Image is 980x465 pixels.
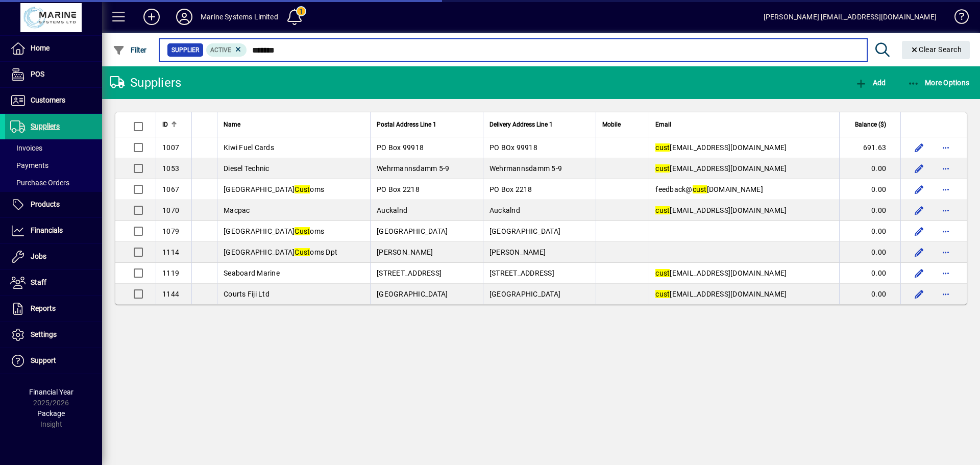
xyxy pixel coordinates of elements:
em: cust [655,269,670,277]
span: Active [210,46,231,54]
span: PO Box 99918 [377,143,424,152]
a: Customers [5,88,102,113]
a: Payments [5,157,102,174]
span: 1144 [162,290,179,298]
a: Support [5,348,102,374]
button: Edit [911,202,927,218]
button: Profile [168,8,201,26]
span: [GEOGRAPHIC_DATA] [377,290,448,298]
span: Kiwi Fuel Cards [224,143,274,152]
span: [STREET_ADDRESS] [377,269,442,277]
span: 1053 [162,164,179,173]
div: Email [655,119,833,130]
span: [PERSON_NAME] [489,248,546,256]
div: Suppliers [110,75,181,91]
span: PO Box 2218 [377,185,420,193]
span: 1067 [162,185,179,193]
button: More Options [905,74,972,92]
span: Financials [31,226,63,234]
span: [GEOGRAPHIC_DATA] oms Dpt [224,248,337,256]
span: Customers [31,96,65,104]
em: cust [655,206,670,214]
span: [GEOGRAPHIC_DATA] [489,227,560,235]
a: Financials [5,218,102,243]
button: More options [938,202,954,218]
a: Reports [5,296,102,322]
button: Add [135,8,168,26]
span: feedback@ [DOMAIN_NAME] [655,185,763,193]
span: Jobs [31,252,46,260]
span: [GEOGRAPHIC_DATA] oms [224,185,324,193]
em: Cust [295,185,310,193]
span: Clear Search [910,45,962,54]
span: [EMAIL_ADDRESS][DOMAIN_NAME] [655,206,787,214]
div: Name [224,119,364,130]
span: Mobile [602,119,621,130]
span: [PERSON_NAME] [377,248,433,256]
span: Products [31,200,60,208]
span: [EMAIL_ADDRESS][DOMAIN_NAME] [655,143,787,152]
button: More options [938,139,954,156]
span: Balance ($) [855,119,886,130]
button: More options [938,223,954,239]
span: [GEOGRAPHIC_DATA] oms [224,227,324,235]
div: [PERSON_NAME] [EMAIL_ADDRESS][DOMAIN_NAME] [764,9,937,25]
a: Invoices [5,139,102,157]
span: Staff [31,278,46,286]
em: Cust [295,227,310,235]
button: Edit [911,160,927,177]
span: POS [31,70,44,78]
span: ID [162,119,168,130]
button: Filter [110,41,150,59]
span: Auckalnd [377,206,407,214]
span: 1079 [162,227,179,235]
td: 0.00 [839,158,900,179]
span: Invoices [10,144,42,152]
a: Settings [5,322,102,348]
span: Home [31,44,50,52]
span: 1070 [162,206,179,214]
button: Edit [911,223,927,239]
button: Add [852,74,888,92]
button: More options [938,181,954,198]
span: Add [855,79,886,87]
span: Package [37,409,65,418]
span: [EMAIL_ADDRESS][DOMAIN_NAME] [655,290,787,298]
span: Suppliers [31,122,60,130]
span: Courts Fiji Ltd [224,290,269,298]
div: Mobile [602,119,643,130]
span: 1119 [162,269,179,277]
span: Payments [10,161,48,169]
span: Delivery Address Line 1 [489,119,553,130]
button: More options [938,286,954,302]
a: Jobs [5,244,102,270]
em: cust [655,143,670,152]
span: [STREET_ADDRESS] [489,269,554,277]
span: Filter [113,46,147,54]
button: Clear [902,41,970,59]
a: Knowledge Base [947,2,967,35]
td: 0.00 [839,284,900,304]
td: 0.00 [839,200,900,221]
a: Purchase Orders [5,174,102,191]
span: Diesel Technic [224,164,269,173]
a: POS [5,62,102,87]
div: Balance ($) [846,119,895,130]
span: [GEOGRAPHIC_DATA] [377,227,448,235]
td: 691.63 [839,137,900,158]
span: Wehrmannsdamm 5-9 [377,164,449,173]
td: 0.00 [839,221,900,242]
td: 0.00 [839,242,900,263]
span: PO BOx 99918 [489,143,537,152]
button: More options [938,244,954,260]
td: 0.00 [839,179,900,200]
span: Wehrmannsdamm 5-9 [489,164,562,173]
button: Edit [911,139,927,156]
span: Postal Address Line 1 [377,119,436,130]
button: More options [938,265,954,281]
div: ID [162,119,185,130]
span: Auckalnd [489,206,520,214]
em: cust [655,164,670,173]
span: 1007 [162,143,179,152]
span: Reports [31,304,56,312]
